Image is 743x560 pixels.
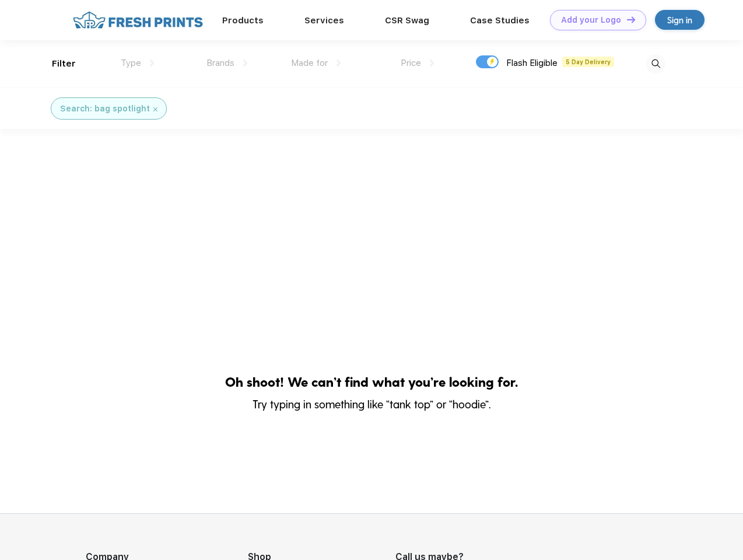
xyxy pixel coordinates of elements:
span: 5 Day Delivery [562,57,614,67]
img: dropdown.png [243,60,247,66]
span: Made for [291,58,328,68]
span: Flash Eligible [506,58,558,68]
span: Type [121,58,141,68]
span: Price [401,58,421,68]
div: Search: bag spotlight [60,103,150,115]
a: Products [222,15,264,26]
a: Sign in [655,10,705,30]
img: filter_cancel.svg [153,107,157,111]
span: Brands [206,58,234,68]
img: dropdown.png [337,60,341,66]
img: dropdown.png [150,60,154,66]
img: dropdown.png [430,60,434,66]
div: Add your Logo [561,15,621,25]
img: desktop_search.svg [646,54,665,73]
img: fo%20logo%202.webp [69,10,206,30]
img: DT [627,16,635,23]
div: Filter [52,57,76,71]
div: Sign in [667,13,692,27]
